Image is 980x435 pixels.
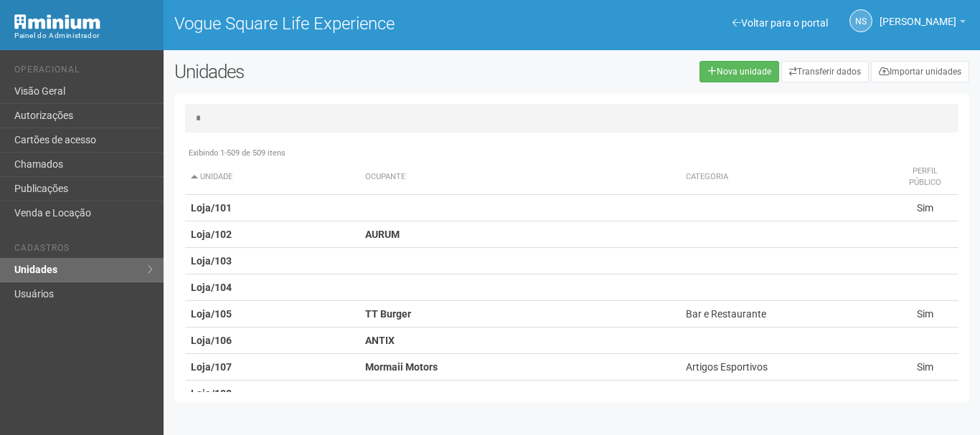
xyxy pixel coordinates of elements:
[365,229,400,240] strong: AURUM
[917,361,933,373] span: Sim
[880,18,966,29] a: [PERSON_NAME]
[732,17,828,29] a: Voltar para o portal
[880,2,956,27] span: Nicolle Silva
[191,361,232,373] strong: Loja/107
[14,243,153,258] li: Cadastros
[14,29,153,42] div: Painel do Administrador
[365,335,395,346] strong: ANTIX
[191,388,232,399] strong: Loja/108
[781,61,869,82] a: Transferir dados
[14,14,100,29] img: Minium
[174,61,493,82] h2: Unidades
[917,308,933,320] span: Sim
[365,361,438,373] strong: Mormaii Motors
[680,301,892,328] td: Bar e Restaurante
[14,64,153,80] li: Operacional
[191,202,232,214] strong: Loja/101
[892,160,958,195] th: Perfil público: activate to sort column ascending
[191,308,232,320] strong: Loja/105
[191,282,232,293] strong: Loja/104
[185,160,360,195] th: Unidade: activate to sort column descending
[191,229,232,240] strong: Loja/102
[871,61,969,82] a: Importar unidades
[359,160,680,195] th: Ocupante: activate to sort column ascending
[191,255,232,267] strong: Loja/103
[699,61,779,82] a: Nova unidade
[185,147,958,160] div: Exibindo 1-509 de 509 itens
[174,14,561,33] h1: Vogue Square Life Experience
[917,202,933,214] span: Sim
[849,9,872,32] a: NS
[680,160,892,195] th: Categoria: activate to sort column ascending
[365,308,411,320] strong: TT Burger
[680,354,892,381] td: Artigos Esportivos
[191,335,232,346] strong: Loja/106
